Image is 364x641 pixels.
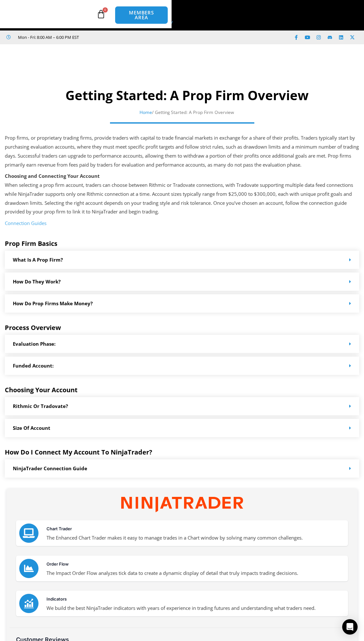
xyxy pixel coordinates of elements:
a: What is a prop firm? [13,256,63,263]
a: MEMBERS AREA [115,6,168,24]
div: Rithmic or Tradovate? [5,397,359,415]
h5: How Do I Connect My Account To NinjaTrader? [5,448,359,456]
div: What is a prop firm? [5,251,359,269]
a: Size of Account [13,425,50,431]
span: Mon - Fri: 8:00 AM – 6:00 PM EST [16,33,79,41]
div: Funded Account: [5,357,359,375]
div: Size of Account [5,419,359,437]
div: Open Intercom Messenger [342,619,358,635]
a: How Do they work? [13,278,61,285]
a: Order Flow [47,561,69,567]
iframe: Customer reviews powered by Trustpilot [82,34,178,40]
strong: Choosing and Connecting Your Account [5,173,100,179]
nav: Breadcrumb [10,108,364,117]
h5: Choosing Your Account [5,386,359,394]
a: Evaluation Phase: [13,341,55,347]
p: Prop firms, or proprietary trading firms, provide traders with capital to trade financial markets... [5,134,359,169]
a: Rithmic or Tradovate? [13,403,68,409]
h5: Prop Firm Basics [5,240,359,247]
a: 0 [87,5,115,23]
a: Indicators [47,596,67,602]
a: Indicators [19,594,38,613]
a: NinjaTrader Connection Guide [13,465,87,472]
img: NinjaTrader Wordmark color RGB | Affordable Indicators – NinjaTrader [121,497,243,512]
a: Connection Guides [5,220,47,226]
p: The Impact Order Flow analyzes tick data to create a dynamic display of detail that truly impacts... [47,569,345,578]
img: LogoAI | Affordable Indicators – NinjaTrader [19,3,88,26]
div: How do Prop Firms make money? [5,294,359,313]
span: MEMBERS AREA [122,10,161,20]
a: Home [140,109,152,115]
h5: Process Overview [5,324,359,332]
p: When selecting a prop firm account, traders can choose between Rithmic or Tradovate connections, ... [5,172,359,216]
span: 0 [103,7,108,13]
div: Evaluation Phase: [5,335,359,353]
h1: Getting Started: A Prop Firm Overview [10,86,364,104]
a: Funded Account: [13,362,54,369]
a: Chart Trader [47,526,72,531]
a: Chart Trader [19,524,38,543]
a: How do Prop Firms make money? [13,300,93,307]
div: How Do they work? [5,273,359,291]
div: NinjaTrader Connection Guide [5,459,359,478]
p: The Enhanced Chart Trader makes it easy to manage trades in a Chart window by solving many common... [47,533,345,542]
p: We build the best NinjaTrader indicators with years of experience in trading futures and understa... [47,604,345,613]
a: Order Flow [19,559,38,578]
